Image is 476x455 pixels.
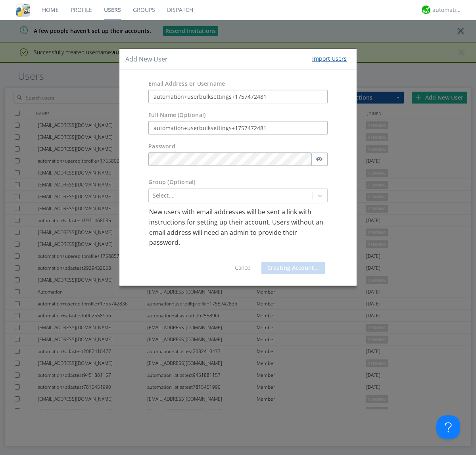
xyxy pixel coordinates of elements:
input: e.g. email@address.com, Housekeeping1 [148,90,328,104]
label: Group (Optional) [148,179,195,186]
h4: Add New User [125,55,168,64]
img: d2d01cd9b4174d08988066c6d424eccd [422,6,430,14]
input: Julie Appleseed [148,121,328,135]
label: Full Name (Optional) [148,111,205,119]
div: automation+atlas [432,6,462,14]
a: Cancel [235,264,251,271]
img: cddb5a64eb264b2086981ab96f4c1ba7 [16,3,30,17]
label: Email Address or Username [148,80,225,88]
div: Import Users [312,55,347,63]
label: Password [148,143,175,151]
p: New users with email addresses will be sent a link with instructions for setting up their account... [149,207,327,248]
button: Creating Account... [261,262,325,274]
